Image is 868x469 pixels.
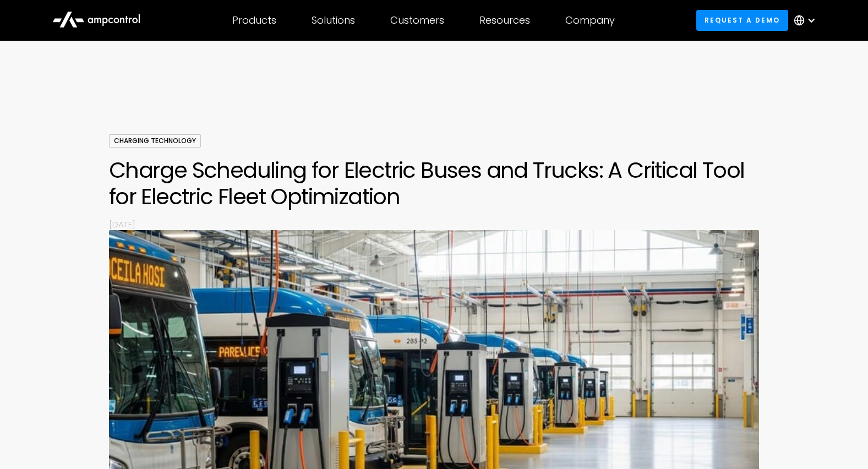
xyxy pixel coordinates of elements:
div: Charging Technology [109,134,201,148]
div: Company [565,14,615,26]
div: Resources [479,14,530,26]
div: Products [232,14,276,26]
h1: Charge Scheduling for Electric Buses and Trucks: A Critical Tool for Electric Fleet Optimization [109,157,760,210]
div: Customers [390,14,444,26]
a: Request a demo [696,10,789,30]
div: Solutions [312,14,355,26]
p: [DATE] [109,219,760,230]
